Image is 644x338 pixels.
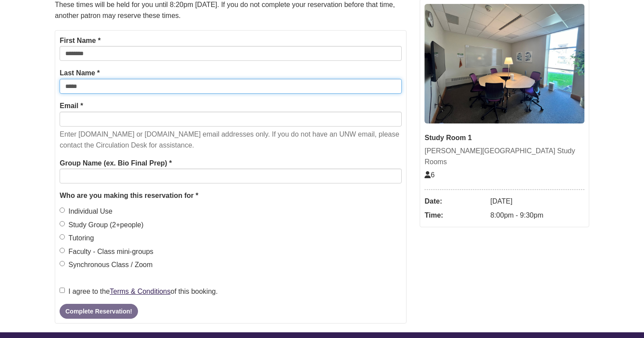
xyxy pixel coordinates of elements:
label: Email * [60,100,83,112]
label: Faculty - Class mini-groups [60,246,153,257]
input: Synchronous Class / Zoom [60,261,65,266]
input: Faculty - Class mini-groups [60,248,65,253]
p: Enter [DOMAIN_NAME] or [DOMAIN_NAME] email addresses only. If you do not have an UNW email, pleas... [60,129,402,151]
label: I agree to the of this booking. [60,286,218,297]
input: I agree to theTerms & Conditionsof this booking. [60,288,65,293]
label: Tutoring [60,232,94,244]
div: [PERSON_NAME][GEOGRAPHIC_DATA] Study Rooms [425,145,584,168]
dt: Time: [425,208,486,222]
dt: Date: [425,194,486,208]
label: First Name * [60,35,100,46]
label: Individual Use [60,206,113,217]
label: Group Name (ex. Bio Final Prep) * [60,158,172,169]
input: Study Group (2+people) [60,221,65,226]
label: Synchronous Class / Zoom [60,259,152,271]
input: Tutoring [60,234,65,239]
legend: Who are you making this reservation for * [60,190,402,201]
dd: [DATE] [490,194,584,208]
span: The capacity of this space [425,171,435,179]
a: Terms & Conditions [110,288,171,295]
button: Complete Reservation! [60,304,138,319]
label: Study Group (2+people) [60,219,143,231]
label: Last Name * [60,67,100,79]
img: Study Room 1 [425,4,584,123]
input: Individual Use [60,208,65,213]
dd: 8:00pm - 9:30pm [490,208,584,222]
div: Study Room 1 [425,132,584,144]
